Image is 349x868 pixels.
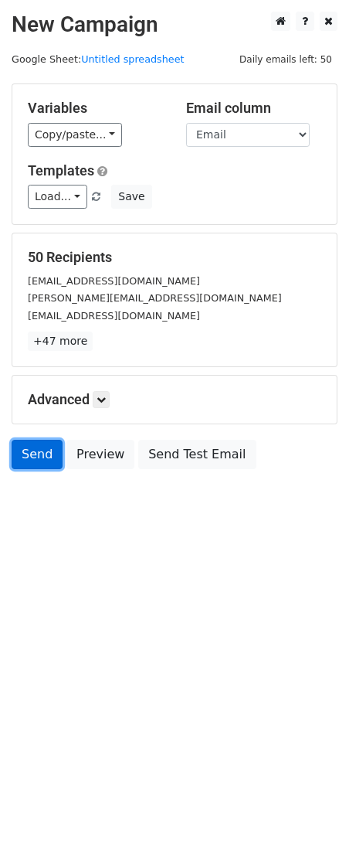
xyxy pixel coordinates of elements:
[186,100,321,117] h5: Email column
[28,249,321,266] h5: 50 Recipients
[66,440,134,469] a: Preview
[81,53,184,65] a: Untitled spreadsheet
[28,310,200,322] small: [EMAIL_ADDRESS][DOMAIN_NAME]
[12,12,337,38] h2: New Campaign
[111,185,151,209] button: Save
[234,51,337,68] span: Daily emails left: 50
[272,794,349,868] iframe: Chat Widget
[138,440,256,469] a: Send Test Email
[28,162,94,179] a: Templates
[28,123,122,147] a: Copy/paste...
[28,275,200,287] small: [EMAIL_ADDRESS][DOMAIN_NAME]
[28,185,87,209] a: Load...
[28,292,282,304] small: [PERSON_NAME][EMAIL_ADDRESS][DOMAIN_NAME]
[28,332,93,351] a: +47 more
[234,53,337,65] a: Daily emails left: 50
[12,440,63,469] a: Send
[28,391,321,408] h5: Advanced
[12,53,185,65] small: Google Sheet:
[28,100,163,117] h5: Variables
